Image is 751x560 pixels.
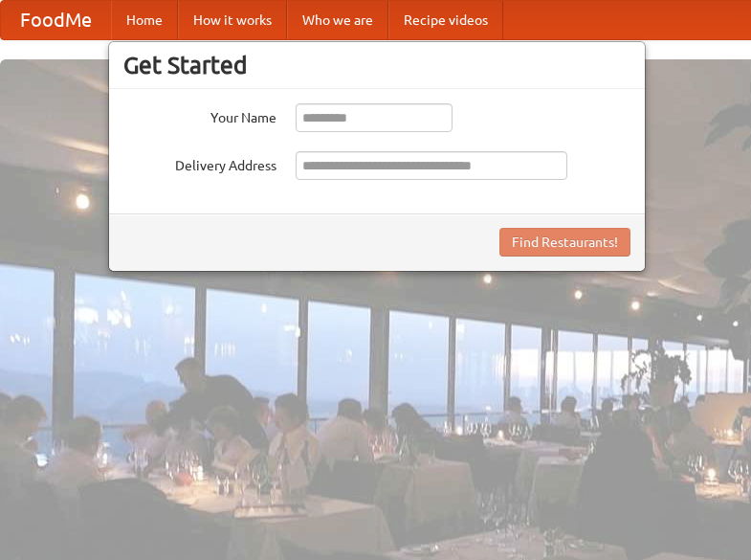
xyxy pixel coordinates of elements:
[388,1,503,39] a: Recipe videos
[123,51,630,79] h3: Get Started
[123,103,276,127] label: Your Name
[178,1,287,39] a: How it works
[287,1,388,39] a: Who we are
[1,1,111,39] a: FoodMe
[499,228,630,257] button: Find Restaurants!
[123,151,276,175] label: Delivery Address
[111,1,178,39] a: Home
